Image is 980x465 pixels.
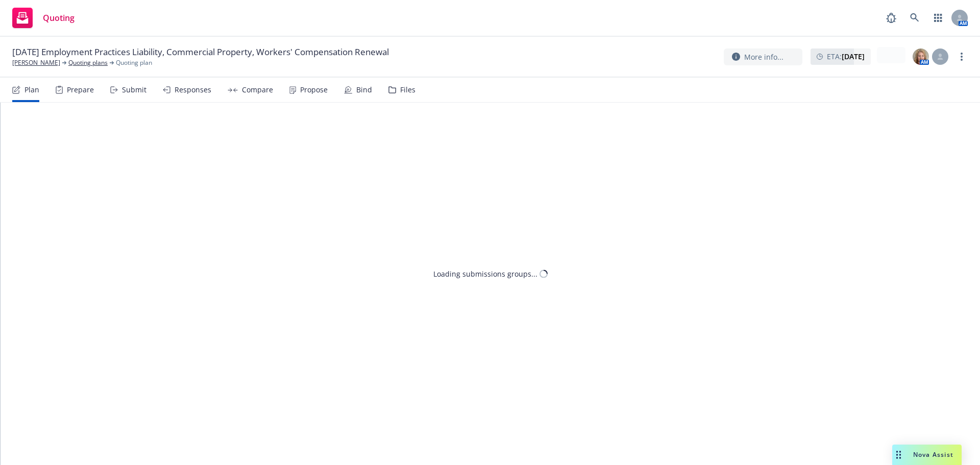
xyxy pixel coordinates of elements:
div: Propose [300,86,328,94]
span: Quoting [43,14,75,22]
a: [PERSON_NAME] [12,58,60,67]
div: Plan [24,86,39,94]
img: photo [913,48,929,65]
span: Quoting plan [116,58,152,67]
div: Submit [122,86,146,94]
div: Responses [175,86,211,94]
div: Bind [356,86,372,94]
div: Files [400,86,415,94]
strong: [DATE] [842,52,865,61]
a: more [955,51,968,63]
a: Quoting plans [68,58,108,67]
div: Drag to move [892,445,905,465]
span: ETA : [827,51,865,62]
span: Nova Assist [913,450,953,459]
a: Switch app [928,8,948,28]
button: Nova Assist [892,445,962,465]
a: Search [904,8,925,28]
div: Prepare [67,86,94,94]
div: Compare [242,86,273,94]
a: Quoting [8,4,79,32]
a: Report a Bug [881,8,901,28]
button: More info... [724,48,802,65]
div: Loading submissions groups... [433,268,537,279]
span: More info... [744,52,783,62]
span: [DATE] Employment Practices Liability, Commercial Property, Workers' Compensation Renewal [12,46,389,58]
